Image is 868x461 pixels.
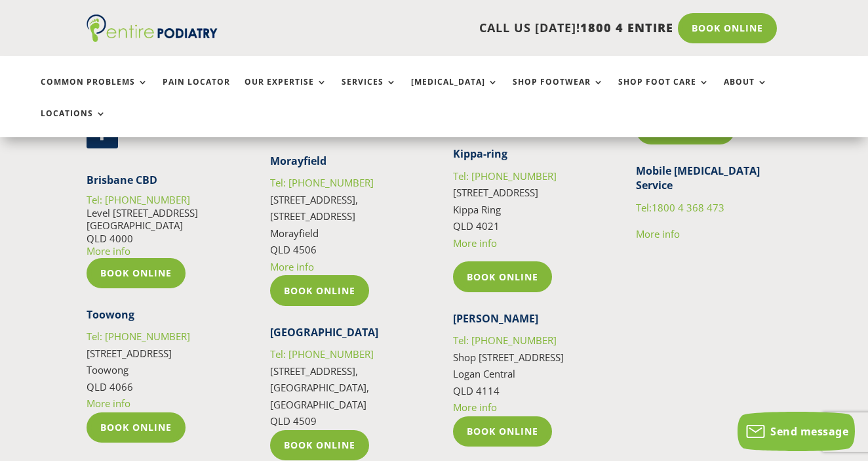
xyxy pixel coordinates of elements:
[87,14,218,42] img: logo (1)
[41,77,148,106] a: Common Problems
[270,430,369,460] a: Book Online
[270,260,314,273] a: More info
[87,412,186,443] a: Book Online
[453,334,557,347] a: Tel: [PHONE_NUMBER]
[770,424,848,439] span: Send message
[87,244,130,257] a: More info
[270,275,369,305] a: Book Online
[270,154,326,168] strong: Morayfield
[87,193,190,206] a: Tel: [PHONE_NUMBER]
[270,325,378,340] strong: [GEOGRAPHIC_DATA]
[87,307,134,322] strong: Toowong
[453,332,598,416] p: Shop [STREET_ADDRESS] Logan Central QLD 4114
[453,401,497,414] a: More info
[453,416,552,447] a: Book Online
[513,77,604,106] a: Shop Footwear
[342,77,397,106] a: Services
[618,77,709,106] a: Shop Foot Care
[163,77,230,106] a: Pain Locator
[738,412,855,451] button: Send message
[636,164,760,192] strong: Mobile [MEDICAL_DATA] Service
[453,311,538,326] strong: [PERSON_NAME]
[87,32,218,45] a: Entire Podiatry
[87,258,186,288] a: Book Online
[636,227,680,240] a: More info
[453,168,598,262] p: [STREET_ADDRESS] Kippa Ring QLD 4021
[245,77,327,106] a: Our Expertise
[636,201,724,214] a: Tel:1800 4 368 473
[453,261,552,292] a: Book Online
[411,77,498,106] a: [MEDICAL_DATA]
[270,176,374,189] a: Tel: [PHONE_NUMBER]
[270,175,415,275] p: [STREET_ADDRESS], [STREET_ADDRESS] Morayfield QLD 4506
[453,146,507,161] strong: Kippa-ring
[724,77,768,106] a: About
[652,201,724,214] span: 1800 4 368 473
[87,397,130,410] a: More info
[41,109,106,137] a: Locations
[87,173,157,187] strong: Brisbane CBD
[87,330,190,343] a: Tel: [PHONE_NUMBER]
[453,236,497,250] a: More info
[87,328,231,412] p: [STREET_ADDRESS] Toowong QLD 4066
[87,194,231,258] p: Level [STREET_ADDRESS] [GEOGRAPHIC_DATA] QLD 4000
[678,13,777,43] a: Book Online
[270,347,374,361] a: Tel: [PHONE_NUMBER]
[580,20,673,35] span: 1800 4 ENTIRE
[270,346,415,430] p: [STREET_ADDRESS], [GEOGRAPHIC_DATA], [GEOGRAPHIC_DATA] QLD 4509
[244,20,673,37] p: CALL US [DATE]!
[453,169,557,183] a: Tel: [PHONE_NUMBER]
